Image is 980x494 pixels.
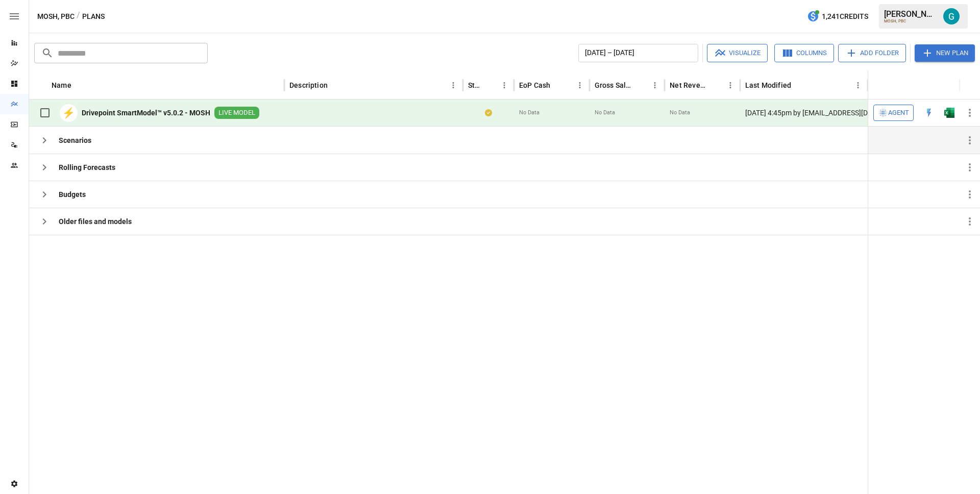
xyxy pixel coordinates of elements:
button: [DATE] – [DATE] [578,44,698,62]
div: Name [52,81,71,89]
div: / [77,10,80,23]
button: Gavin Acres [937,2,966,31]
button: Sort [792,78,806,92]
div: Net Revenue [670,81,708,89]
img: quick-edit-flash.b8aec18c.svg [924,108,934,118]
button: MOSH, PBC [37,10,75,23]
div: [DATE] 4:45pm by [EMAIL_ADDRESS][DOMAIN_NAME] undefined [740,100,868,127]
button: Sort [551,78,566,92]
button: Agent [873,105,914,121]
button: Add Folder [838,44,906,62]
b: Older files and models [59,216,132,227]
button: Sort [966,78,980,92]
div: MOSH, PBC [884,19,937,23]
span: No Data [519,109,540,117]
div: Gross Sales [595,81,633,89]
button: Last Modified column menu [851,78,865,92]
span: LIVE MODEL [214,108,259,118]
div: Open in Quick Edit [924,108,934,118]
button: New Plan [915,44,975,62]
div: EoP Cash [519,81,550,89]
span: No Data [595,109,615,117]
img: Gavin Acres [943,8,960,24]
b: Scenarios [59,135,91,145]
button: Sort [329,78,343,92]
button: Sort [709,78,723,92]
button: Columns [774,44,834,62]
button: Sort [633,78,648,92]
b: Budgets [59,189,86,200]
button: Sort [483,78,497,92]
button: EoP Cash column menu [573,78,587,92]
button: Net Revenue column menu [723,78,738,92]
button: Gross Sales column menu [648,78,662,92]
b: Rolling Forecasts [59,162,115,172]
div: Status [468,81,482,89]
button: 1,241Credits [803,7,872,26]
div: Last Modified [745,81,791,89]
button: Description column menu [446,78,460,92]
b: Drivepoint SmartModel™ v5.0.2 - MOSH [82,108,210,118]
span: Agent [888,107,909,119]
span: No Data [670,109,690,117]
button: Sort [72,78,87,92]
img: excel-icon.76473adf.svg [944,108,954,118]
button: Status column menu [497,78,511,92]
div: Your plan has changes in Excel that are not reflected in the Drivepoint Data Warehouse, select "S... [485,108,492,118]
div: Open in Excel [944,108,954,118]
div: ⚡ [60,104,78,122]
button: Visualize [707,44,768,62]
span: 1,241 Credits [822,10,868,23]
div: Description [289,81,328,89]
div: [PERSON_NAME] [884,9,937,19]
